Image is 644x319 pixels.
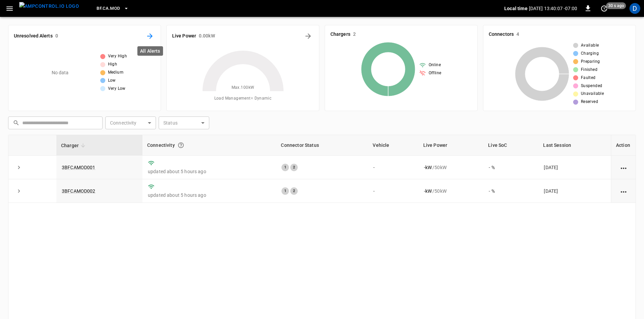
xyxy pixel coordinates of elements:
[538,135,611,156] th: Last Session
[14,32,53,40] h6: Unresolved Alerts
[419,135,484,156] th: Live Power
[147,139,272,151] div: Connectivity
[19,2,79,10] img: ampcontrol.io logo
[137,46,163,56] div: All Alerts
[529,5,577,12] p: [DATE] 13:40:07 -07:00
[504,5,528,12] p: Local time
[424,164,478,171] div: / 50 kW
[144,31,155,42] button: All Alerts
[581,75,596,81] span: Faulted
[214,95,272,102] span: Load Management = Dynamic
[330,31,350,38] h6: Chargers
[629,3,640,14] div: profile-icon
[581,58,600,65] span: Preparing
[353,31,356,38] h6: 2
[368,179,418,203] td: -
[97,5,120,12] span: BF.CA.MOD
[599,3,610,14] button: set refresh interval
[175,139,187,151] button: Connection between the charger and our software.
[148,192,271,198] p: updated about 5 hours ago
[108,85,126,92] span: Very Low
[62,165,96,170] a: 3BFCAMOD001
[619,164,628,171] div: action cell options
[483,156,538,179] td: - %
[424,164,432,171] p: - kW
[429,70,441,77] span: Offline
[290,164,298,171] div: 2
[581,42,599,49] span: Available
[232,84,254,91] span: Max. 100 kW
[303,31,314,42] button: Energy Overview
[61,141,87,150] span: Charger
[281,187,289,195] div: 1
[489,31,514,38] h6: Connectors
[619,188,628,194] div: action cell options
[108,69,124,76] span: Medium
[62,188,96,194] a: 3BFCAMOD002
[290,187,298,195] div: 2
[424,188,478,194] div: / 50 kW
[429,62,441,69] span: Online
[172,32,196,40] h6: Live Power
[368,156,418,179] td: -
[483,179,538,203] td: - %
[281,164,289,171] div: 1
[581,50,599,57] span: Charging
[424,188,432,194] p: - kW
[581,90,604,97] span: Unavailable
[606,2,626,9] span: 30 s ago
[108,53,127,60] span: Very High
[581,67,597,73] span: Finished
[538,179,611,203] td: [DATE]
[538,156,611,179] td: [DATE]
[581,99,598,105] span: Reserved
[483,135,538,156] th: Live SoC
[52,69,69,76] p: No data
[581,83,602,89] span: Suspended
[516,31,519,38] h6: 4
[276,135,368,156] th: Connector Status
[368,135,418,156] th: Vehicle
[148,168,271,175] p: updated about 5 hours ago
[94,2,131,15] button: BF.CA.MOD
[108,77,116,84] span: Low
[14,186,24,196] button: expand row
[55,32,58,40] h6: 0
[611,135,636,156] th: Action
[199,32,215,40] h6: 0.00 kW
[108,61,117,68] span: High
[14,162,24,172] button: expand row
